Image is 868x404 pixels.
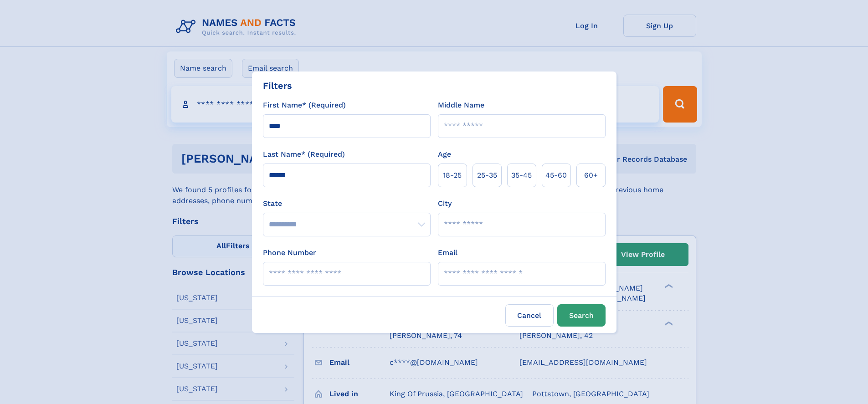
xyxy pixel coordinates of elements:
[584,170,598,181] span: 60+
[438,247,457,258] label: Email
[263,149,345,160] label: Last Name* (Required)
[511,170,532,181] span: 35‑45
[545,170,567,181] span: 45‑60
[263,100,346,111] label: First Name* (Required)
[505,304,554,327] label: Cancel
[443,170,462,181] span: 18‑25
[438,149,451,160] label: Age
[263,79,292,92] div: Filters
[557,304,606,327] button: Search
[438,198,452,209] label: City
[263,247,316,258] label: Phone Number
[263,198,431,209] label: State
[438,100,484,111] label: Middle Name
[477,170,497,181] span: 25‑35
